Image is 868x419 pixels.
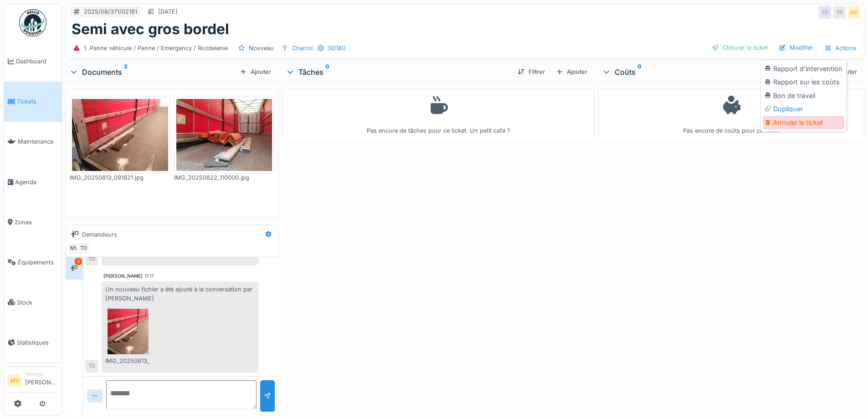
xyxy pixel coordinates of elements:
div: Manager [25,371,58,378]
div: Ajouter [552,66,591,78]
div: SD180 [328,44,345,52]
div: [DATE] [158,7,178,16]
div: Rapport sur les coûts [763,75,844,89]
div: Charroi [292,44,313,52]
div: Ajouter [236,66,275,78]
img: 4249m8xhmp7pj2ww7srms89yp2dm [176,99,272,171]
div: TD [833,6,846,19]
div: Clôturer le ticket [708,41,771,54]
div: IMG_20250813_091821.jpg [105,357,151,365]
div: Actions [820,41,860,55]
div: IMG_20250813_091821.jpg [70,173,170,182]
div: Bon de travail [763,89,844,103]
div: TD [85,253,98,265]
div: 2025/08/371/02181 [84,7,137,16]
span: Statistiques [17,338,58,347]
div: 1. Panne véhicule / Panne / Emergency / Rozdelenie [84,44,228,52]
span: Tickets [17,97,58,106]
img: kvpr9z4ba99bl4424fsi5w3rytp1 [72,99,168,171]
div: IMG_20250822_110000.jpg [174,173,275,182]
li: [PERSON_NAME] [25,371,58,390]
span: Maintenance [18,137,58,146]
div: Rapport d'intervention [763,62,844,76]
div: 2 [75,258,82,265]
img: Badge_color-CXgf-gQk.svg [19,9,46,36]
sup: 0 [637,67,642,78]
sup: 2 [124,67,128,78]
div: TD [818,6,831,19]
div: MV [68,242,81,255]
div: [PERSON_NAME] [103,273,143,279]
div: Tâches [286,67,510,78]
div: Annuler le ticket [763,116,844,129]
div: Nouveau [249,44,274,52]
div: Filtrer [514,66,549,78]
div: Dupliquer [763,102,844,116]
div: Un nouveau fichier a été ajouté à la conversation par [PERSON_NAME] [102,281,258,372]
div: Modifier [775,41,817,54]
h1: Semi avec gros bordel [72,21,229,38]
span: Dashboard [16,57,58,66]
li: MV [8,374,21,388]
div: Pas encore de coûts pour ce ticket [604,93,858,135]
span: Zones [15,218,58,227]
span: Agenda [15,178,58,186]
div: Demandeurs [82,230,117,239]
div: Documents [69,67,236,78]
div: Coûts [602,67,780,78]
div: TD [85,360,98,372]
div: Pas encore de tâches pour ce ticket. Un petit café ? [288,93,588,135]
div: MV [847,6,860,19]
div: 11:17 [144,273,154,279]
span: Stock [17,298,58,307]
div: TD [77,242,90,255]
sup: 0 [325,67,329,78]
img: kvpr9z4ba99bl4424fsi5w3rytp1 [108,309,149,354]
span: Équipements [18,258,58,267]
